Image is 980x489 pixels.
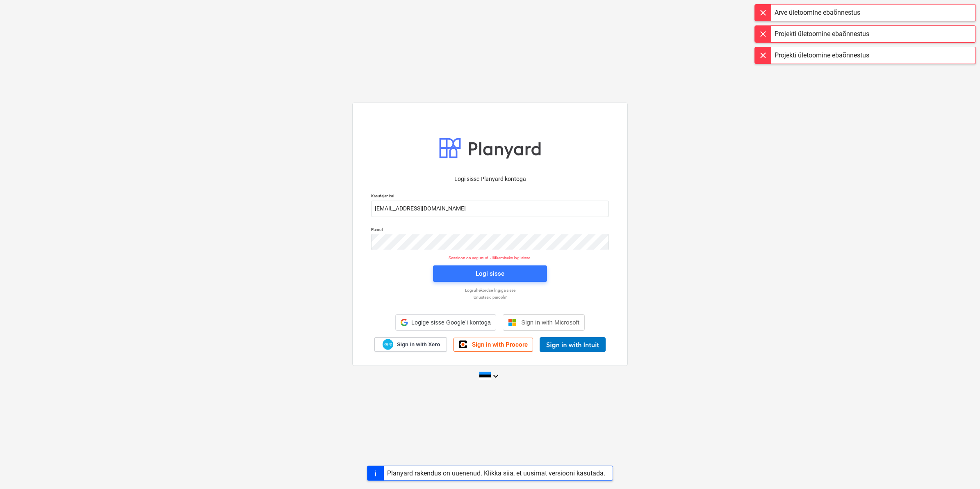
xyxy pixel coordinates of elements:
[433,265,547,282] button: Logi sisse
[367,295,613,300] a: Unustasid parooli?
[383,339,393,350] img: Xero logo
[371,193,609,200] p: Kasutajanimi
[775,29,869,39] div: Projekti ületoomine ebaõnnestus
[508,318,516,327] img: Microsoft logo
[366,255,614,260] p: Sessioon on aegunud. Jätkamiseks logi sisse.
[367,288,613,293] a: Logi ühekordse lingiga sisse
[397,341,440,348] span: Sign in with Xero
[371,227,609,234] p: Parool
[371,201,609,217] input: Kasutajanimi
[472,341,528,348] span: Sign in with Procore
[374,337,447,352] a: Sign in with Xero
[371,175,609,183] p: Logi sisse Planyard kontoga
[411,319,491,326] span: Logige sisse Google’i kontoga
[775,50,869,60] div: Projekti ületoomine ebaõnnestus
[454,338,533,352] a: Sign in with Procore
[395,314,496,331] div: Logige sisse Google’i kontoga
[775,8,860,18] div: Arve ületoomine ebaõnnestus
[387,469,605,477] div: Planyard rakendus on uuenenud. Klikka siia, et uusimat versiooni kasutada.
[476,268,504,279] div: Logi sisse
[521,319,579,326] span: Sign in with Microsoft
[491,371,501,381] i: keyboard_arrow_down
